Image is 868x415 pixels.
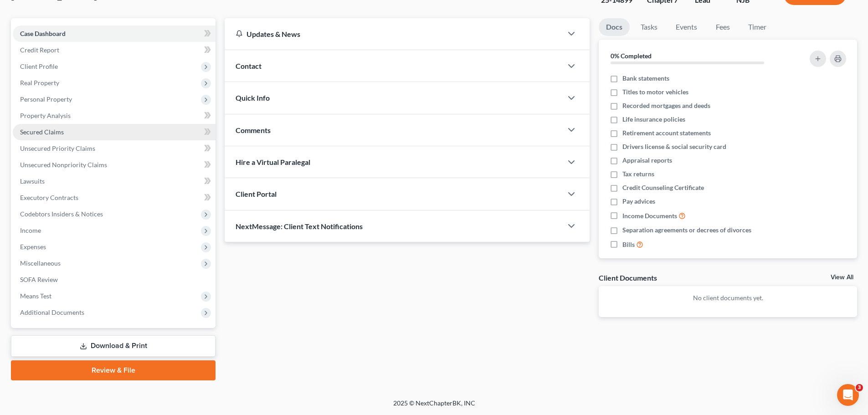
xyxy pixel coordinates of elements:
span: Real Property [20,79,59,87]
span: Drivers license & social security card [622,142,726,151]
p: No client documents yet. [606,293,850,302]
div: Client Documents [599,273,657,282]
a: Timer [741,18,774,36]
span: Pay advices [622,197,655,206]
span: Quick Info [236,93,270,102]
span: Client Profile [20,62,58,70]
span: Property Analysis [20,112,71,119]
span: Credit Counseling Certificate [622,183,704,192]
span: Personal Property [20,95,72,103]
a: Lawsuits [13,173,216,190]
a: Review & File [11,360,216,380]
span: Codebtors Insiders & Notices [20,210,103,218]
span: Miscellaneous [20,259,61,267]
span: Bank statements [622,74,669,83]
a: Unsecured Nonpriority Claims [13,157,216,173]
span: Bills [622,240,635,249]
span: Income [20,226,41,234]
a: Credit Report [13,42,216,58]
span: Secured Claims [20,128,64,136]
a: Tasks [633,18,665,36]
a: Case Dashboard [13,26,216,42]
span: Comments [236,126,271,134]
span: Executory Contracts [20,194,78,201]
span: Appraisal reports [622,156,672,165]
a: Fees [708,18,737,36]
span: Lawsuits [20,177,45,185]
a: Secured Claims [13,124,216,140]
span: Means Test [20,292,51,300]
span: Titles to motor vehicles [622,87,688,97]
span: Hire a Virtual Paralegal [236,158,310,166]
span: Additional Documents [20,308,84,316]
iframe: Intercom live chat [837,384,859,406]
a: Unsecured Priority Claims [13,140,216,157]
div: Updates & News [236,29,551,39]
span: Contact [236,61,262,70]
span: Case Dashboard [20,30,66,37]
a: Docs [599,18,630,36]
a: SOFA Review [13,272,216,288]
a: Property Analysis [13,108,216,124]
strong: 0% Completed [611,52,652,60]
span: NextMessage: Client Text Notifications [236,222,363,231]
span: Life insurance policies [622,115,685,124]
span: Separation agreements or decrees of divorces [622,225,751,235]
span: Retirement account statements [622,128,711,138]
span: 3 [856,384,863,391]
div: 2025 © NextChapterBK, INC [175,399,694,415]
span: Credit Report [20,46,59,54]
span: Unsecured Nonpriority Claims [20,161,107,169]
span: Expenses [20,243,46,251]
a: Events [668,18,704,36]
span: Income Documents [622,211,677,220]
span: Tax returns [622,169,654,179]
span: Unsecured Priority Claims [20,144,95,152]
span: Client Portal [236,190,277,198]
span: Recorded mortgages and deeds [622,101,710,110]
a: Download & Print [11,335,216,357]
a: Executory Contracts [13,190,216,206]
a: View All [831,274,853,281]
span: SOFA Review [20,276,58,283]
